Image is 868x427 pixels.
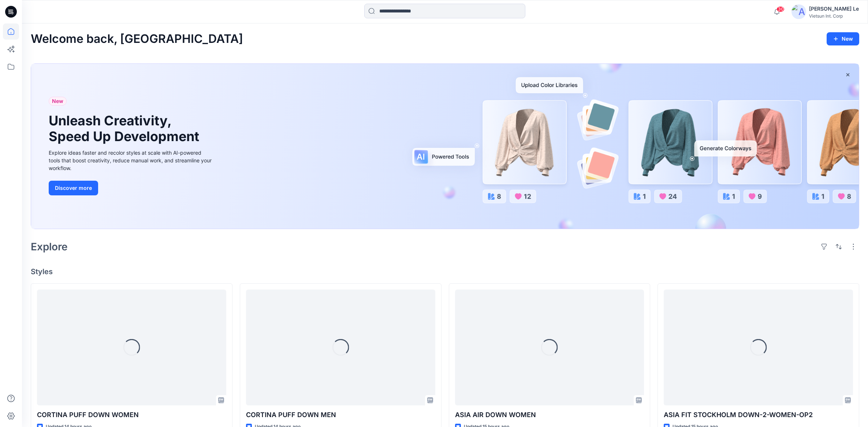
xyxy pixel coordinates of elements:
[776,6,785,12] span: 30
[827,32,859,45] button: New
[246,410,435,420] p: CORTINA PUFF DOWN MEN
[809,4,859,13] div: [PERSON_NAME] Le
[49,181,98,195] button: Discover more
[37,410,226,420] p: CORTINA PUFF DOWN WOMEN
[455,410,644,420] p: ASIA AIR DOWN WOMEN
[31,267,859,276] h4: Styles
[49,113,202,144] h1: Unleash Creativity, Speed Up Development
[809,13,859,19] div: Vietsun Int. Corp
[664,410,853,420] p: ASIA FIT STOCKHOLM DOWN-2-WOMEN-OP2
[49,149,213,172] div: Explore ideas faster and recolor styles at scale with AI-powered tools that boost creativity, red...
[49,181,213,195] a: Discover more
[52,97,63,106] span: New
[791,4,806,19] img: avatar
[31,241,68,253] h2: Explore
[31,32,243,46] h2: Welcome back, [GEOGRAPHIC_DATA]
